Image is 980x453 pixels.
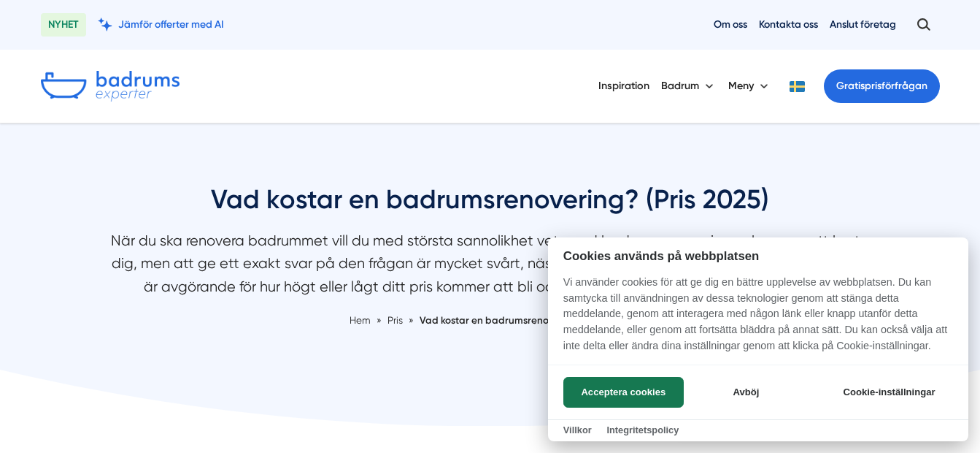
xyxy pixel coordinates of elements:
a: Villkor [563,425,592,435]
button: Cookie-inställningar [825,377,953,408]
h2: Cookies används på webbplatsen [548,249,968,263]
p: Vi använder cookies för att ge dig en bättre upplevelse av webbplatsen. Du kan samtycka till anvä... [548,275,968,364]
button: Avböj [688,377,804,408]
a: Integritetspolicy [606,425,679,435]
button: Acceptera cookies [563,377,684,408]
